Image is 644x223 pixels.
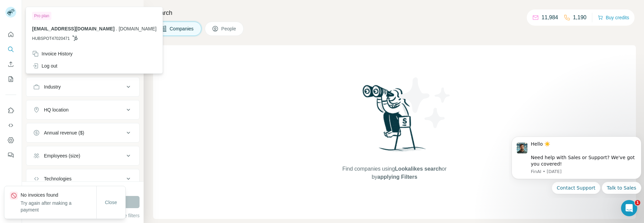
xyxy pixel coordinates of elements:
[26,171,139,187] button: Technologies
[32,35,70,42] span: HUBSPOT47020471
[26,79,139,95] button: Industry
[26,125,139,141] button: Annual revenue ($)
[26,102,139,118] button: HQ location
[26,6,47,12] div: New search
[5,58,16,70] button: Enrich CSV
[170,25,194,32] span: Companies
[5,28,16,41] button: Quick start
[5,134,16,146] button: Dashboard
[5,149,16,161] button: Feedback
[635,200,640,205] span: 1
[44,129,84,136] div: Annual revenue ($)
[44,152,80,159] div: Employees (size)
[5,43,16,55] button: Search
[340,165,448,181] span: Find companies using or by
[5,7,16,18] img: Avatar
[395,72,455,133] img: Surfe Illustration - Stars
[153,8,636,18] h4: Search
[21,192,96,198] p: No invoices found
[598,13,629,22] button: Buy credits
[44,175,72,182] div: Technologies
[5,73,16,85] button: My lists
[377,174,417,180] span: applying Filters
[100,196,122,208] button: Close
[32,50,73,57] div: Invoice History
[118,4,144,14] button: Hide
[21,200,96,213] p: Try again after making a payment
[5,104,16,117] button: Use Surfe on LinkedIn
[509,130,644,198] iframe: Intercom notifications message
[542,14,558,22] p: 11,984
[32,63,57,69] div: Log out
[621,200,637,216] iframe: Intercom live chat
[26,148,139,164] button: Employees (size)
[395,166,442,172] span: Lookalikes search
[5,119,16,131] button: Use Surfe API
[105,199,117,206] span: Close
[44,106,69,113] div: HQ location
[119,26,156,31] span: [DOMAIN_NAME]
[32,26,115,31] span: [EMAIL_ADDRESS][DOMAIN_NAME]
[573,14,587,22] p: 1,190
[44,83,61,90] div: Industry
[360,83,430,158] img: Surfe Illustration - Woman searching with binoculars
[221,25,237,32] span: People
[32,12,51,20] div: Pro plan
[116,26,117,31] span: .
